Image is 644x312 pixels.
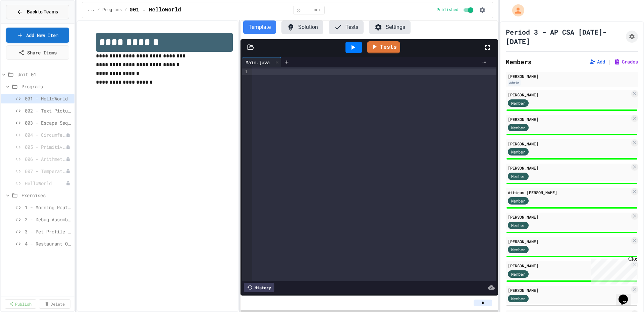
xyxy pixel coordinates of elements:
div: [PERSON_NAME] [508,214,630,220]
span: Member [511,271,525,277]
span: Member [511,149,525,155]
button: Add [589,58,605,65]
div: Unpublished [66,181,70,186]
button: Assignment Settings [626,31,638,43]
div: 1 [242,69,249,75]
div: Atticus [PERSON_NAME] [508,189,630,195]
iframe: chat widget [588,256,637,284]
button: Solution [281,20,323,34]
span: 007 - Temperature Converter [25,168,66,175]
span: 001 - HelloWorld [129,6,181,14]
div: [PERSON_NAME] [508,73,636,79]
span: ... [88,7,95,13]
span: / [97,7,100,13]
button: Settings [369,20,411,34]
span: 003 - Escape Sequences [25,119,72,126]
div: [PERSON_NAME] [508,238,630,244]
a: Add New Item [6,28,69,43]
span: Member [511,198,525,204]
span: Member [511,173,525,179]
div: Content is published and visible to students [437,6,475,14]
span: Member [511,247,525,253]
div: Unpublished [66,133,70,137]
div: [PERSON_NAME] [508,263,630,269]
span: Exercises [21,192,72,199]
button: Back to Teams [6,5,69,19]
div: Unpublished [66,169,70,174]
a: Share Items [6,45,69,60]
div: [PERSON_NAME] [508,116,630,122]
span: Programs [103,7,122,13]
div: Unpublished [66,157,70,162]
div: History [244,283,274,292]
a: Tests [367,41,400,53]
span: Member [511,296,525,302]
button: Tests [329,20,364,34]
a: Publish [5,299,36,309]
span: 004 - Circumference Calculation [25,131,66,138]
span: 002 - Text Picture [25,107,72,114]
span: 006 - Arithmetic Operations [25,155,66,163]
span: 005 - Primitive Types [25,143,66,150]
span: 3 - Pet Profile Fix [25,228,72,235]
a: Delete [39,299,70,309]
div: Admin [508,80,521,86]
div: Main.java [242,59,273,66]
div: Main.java [242,57,281,67]
div: [PERSON_NAME] [508,141,630,147]
div: [PERSON_NAME] [508,165,630,171]
span: Programs [21,83,72,90]
span: Published [437,7,459,13]
span: min [314,7,322,13]
span: HelloWorld! [25,180,66,187]
span: / [124,7,127,13]
div: My Account [505,3,526,18]
span: 001 - HelloWorld [25,95,72,102]
span: Back to Teams [27,8,58,15]
button: Grades [614,58,638,65]
div: Chat with us now!Close [3,3,46,43]
div: [PERSON_NAME] [508,92,630,98]
span: 1 - Morning Routine Fix [25,204,72,211]
span: Member [511,222,525,228]
h2: Members [506,57,532,66]
div: Unpublished [66,145,70,149]
span: Unit 01 [17,71,72,78]
span: 4 - Restaurant Order System [25,240,72,247]
span: Member [511,125,525,131]
span: Member [511,100,525,106]
span: | [608,58,611,66]
iframe: chat widget [616,285,637,305]
h1: Period 3 - AP CSA [DATE]-[DATE] [506,27,623,46]
button: Template [243,20,276,34]
span: 2 - Debug Assembly [25,216,72,223]
div: [PERSON_NAME] [508,287,630,293]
